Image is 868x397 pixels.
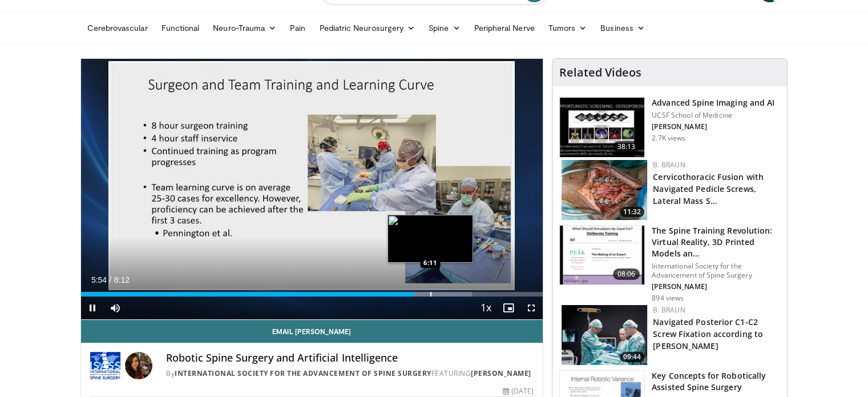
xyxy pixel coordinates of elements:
[206,17,283,39] a: Neuro-Trauma
[467,17,542,39] a: Peripheral Nerve
[387,215,473,263] img: image.jpeg
[562,160,647,220] a: 11:32
[81,320,543,343] a: Email [PERSON_NAME]
[559,97,780,158] a: 38:13 Advanced Spine Imaging and AI UCSF School of Medicine [PERSON_NAME] 2.7K views
[653,171,764,206] a: Cervicothoracic Fusion with Navigated Pedicle Screws, Lateral Mass S…
[125,352,152,379] img: Avatar
[652,282,780,291] p: [PERSON_NAME]
[653,305,685,315] a: B. Braun
[620,352,644,362] span: 09:44
[562,305,647,365] img: 14c2e441-0343-4af7-a441-cf6cc92191f7.jpg.150x105_q85_crop-smart_upscale.jpg
[422,17,467,39] a: Spine
[166,352,534,364] h4: Robotic Spine Surgery and Artificial Intelligence
[503,386,534,396] div: [DATE]
[652,111,774,120] p: UCSF School of Medicine
[562,305,647,365] a: 09:44
[620,207,644,217] span: 11:32
[520,296,543,319] button: Fullscreen
[613,141,640,153] span: 38:13
[653,160,685,170] a: B. Braun
[110,275,112,284] span: /
[312,17,422,39] a: Pediatric Neurosurgery
[652,225,780,259] h3: The Spine Training Revolution: Virtual Reality, 3D Printed Models an…
[166,368,534,379] div: By FEATURING
[91,275,107,284] span: 5:54
[471,368,531,378] a: [PERSON_NAME]
[560,98,644,157] img: 6b20b019-4137-448d-985c-834860bb6a08.150x105_q85_crop-smart_upscale.jpg
[652,97,774,109] h3: Advanced Spine Imaging and AI
[81,292,543,296] div: Progress Bar
[559,225,780,303] a: 08:06 The Spine Training Revolution: Virtual Reality, 3D Printed Models an… International Society...
[542,17,594,39] a: Tumors
[90,352,121,379] img: International Society for the Advancement of Spine Surgery
[652,294,684,303] p: 894 views
[559,66,641,79] h4: Related Videos
[652,122,774,131] p: [PERSON_NAME]
[613,268,640,280] span: 08:06
[104,296,127,319] button: Mute
[653,316,763,351] a: Navigated Posterior C1-C2 Screw Fixation according to [PERSON_NAME]
[562,160,647,220] img: 48a1d132-3602-4e24-8cc1-5313d187402b.jpg.150x105_q85_crop-smart_upscale.jpg
[114,275,130,284] span: 8:12
[497,296,520,319] button: Enable picture-in-picture mode
[474,296,497,319] button: Playback Rate
[175,368,431,378] a: International Society for the Advancement of Spine Surgery
[81,59,543,320] video-js: Video Player
[283,17,312,39] a: Pain
[560,226,644,285] img: 9a5d8e20-224f-41a7-be8c-8fa596e4f60f.150x105_q85_crop-smart_upscale.jpg
[81,296,104,319] button: Pause
[652,370,780,393] h3: Key Concepts for Robotically Assisted Spine Surgery
[652,134,685,143] p: 2.7K views
[652,262,780,280] p: International Society for the Advancement of Spine Surgery
[594,17,652,39] a: Business
[155,17,207,39] a: Functional
[80,17,155,39] a: Cerebrovascular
